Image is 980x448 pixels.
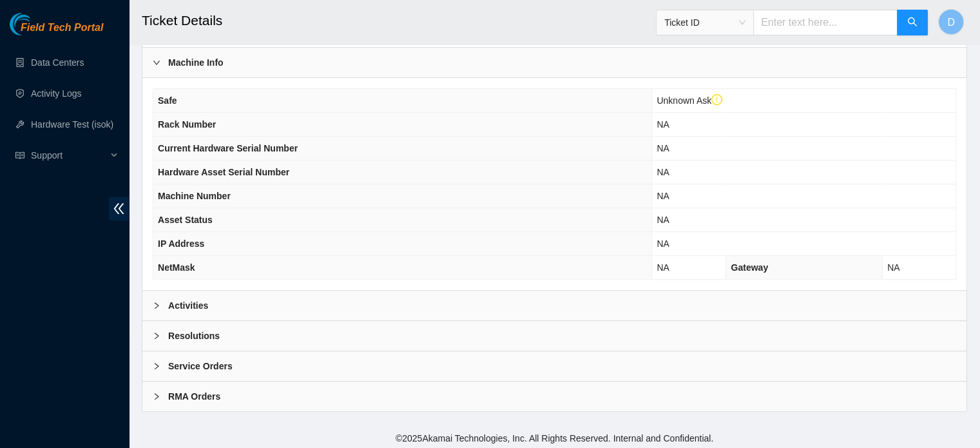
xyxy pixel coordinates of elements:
span: NA [887,262,899,273]
div: Machine Info [142,48,966,77]
a: Data Centers [31,57,84,68]
span: NA [657,262,669,273]
button: search [897,10,928,35]
span: right [153,393,160,400]
span: Field Tech Portal [21,22,103,34]
b: Service Orders [168,359,233,373]
span: Ticket ID [664,13,745,32]
span: NA [657,119,669,130]
b: Resolutions [168,329,220,343]
span: D [947,14,955,30]
span: Current Hardware Serial Number [158,143,298,153]
span: Hardware Asset Serial Number [158,167,289,177]
img: Akamai Technologies [10,13,65,35]
span: search [907,17,918,29]
span: Asset Status [158,215,213,225]
span: right [153,362,160,370]
span: Machine Number [158,191,231,201]
span: right [153,302,160,309]
span: NA [657,191,669,201]
span: NA [657,215,669,225]
div: Resolutions [142,321,966,351]
div: Activities [142,291,966,320]
span: NA [657,143,669,153]
input: Enter text here... [753,10,898,35]
a: Hardware Test (isok) [31,119,113,130]
div: RMA Orders [142,382,966,411]
span: Gateway [731,262,768,273]
span: IP Address [158,239,204,249]
a: Akamai TechnologiesField Tech Portal [10,23,103,40]
span: NA [657,239,669,249]
span: exclamation-circle [711,94,723,106]
span: double-left [109,197,129,220]
span: NA [657,167,669,177]
span: Unknown Ask [657,95,722,106]
span: read [15,151,24,160]
div: Service Orders [142,351,966,381]
span: NetMask [158,262,195,273]
a: Activity Logs [31,88,82,99]
b: Activities [168,298,208,313]
b: RMA Orders [168,389,220,404]
span: Rack Number [158,119,216,130]
span: right [153,332,160,340]
span: Safe [158,95,177,106]
button: D [938,9,964,35]
span: right [153,59,160,66]
span: Support [31,142,107,168]
b: Machine Info [168,55,224,70]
